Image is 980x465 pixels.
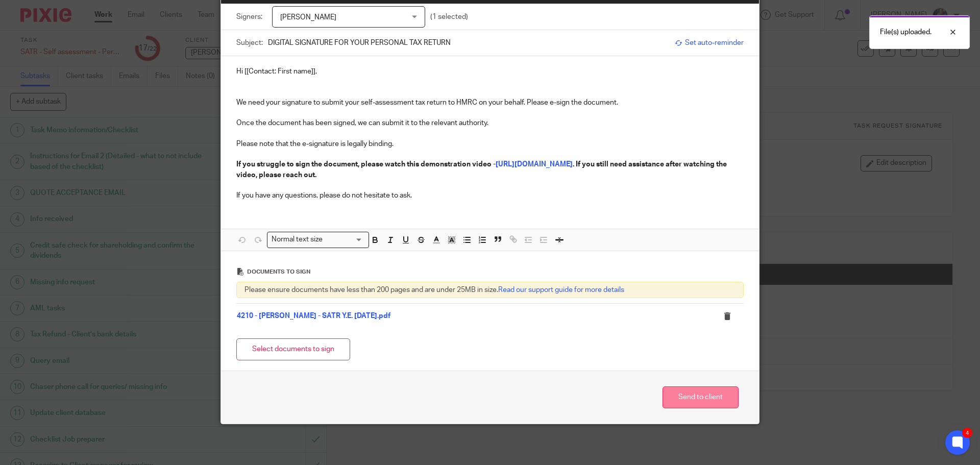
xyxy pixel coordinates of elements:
[498,286,624,293] a: Read our support guide for more details
[236,161,496,168] strong: If you struggle to sign the document, please watch this demonstration video -
[237,312,390,320] a: 4210 - [PERSON_NAME] - SATR Y.E. [DATE].pdf
[236,282,744,298] div: Please ensure documents have less than 200 pages and are under 25MB in size.
[236,161,728,178] strong: . If you still need assistance after watching the video, please reach out.
[496,161,573,168] a: [URL][DOMAIN_NAME]
[236,190,744,201] p: If you have any questions, please do not hesitate to ask.
[269,234,325,245] span: Normal text size
[236,338,350,360] button: Select documents to sign
[236,139,744,149] p: Please note that the e-signature is legally binding.
[247,269,310,275] span: Documents to sign
[267,232,369,248] div: Search for option
[880,27,932,37] p: File(s) uploaded.
[962,428,972,438] div: 4
[236,118,744,128] p: Once the document has been signed, we can submit it to the relevant authority.
[663,386,739,408] button: Send to client
[326,234,363,245] input: Search for option
[236,97,744,108] p: We need your signature to submit your self-assessment tax return to HMRC on your behalf. Please e...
